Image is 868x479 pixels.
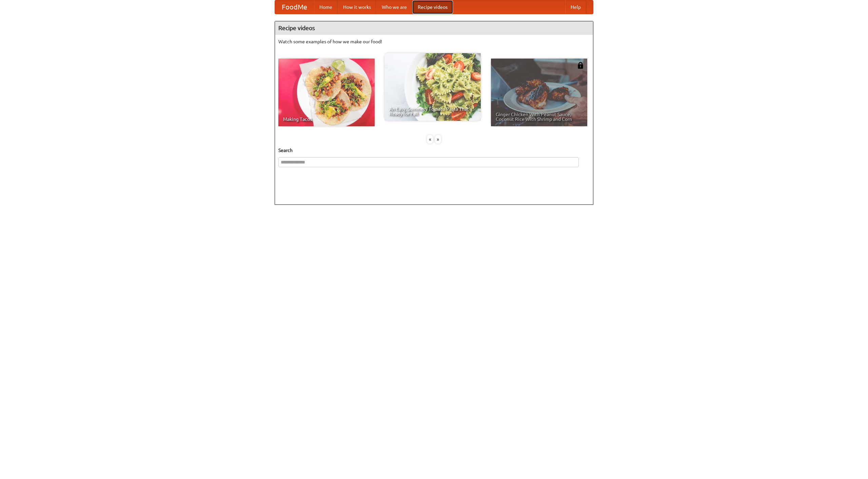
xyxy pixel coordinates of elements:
a: Help [565,0,586,14]
h5: Search [278,147,590,154]
span: An Easy, Summery Tomato Pasta That's Ready for Fall [389,107,476,116]
a: Who we are [376,0,412,14]
a: Home [314,0,338,14]
h4: Recipe videos [275,21,593,35]
a: FoodMe [275,0,314,14]
a: Recipe videos [412,0,453,14]
span: Making Tacos [283,117,370,122]
a: How it works [338,0,376,14]
a: An Easy, Summery Tomato Pasta That's Ready for Fall [384,53,481,121]
a: Making Tacos [278,59,375,126]
div: « [427,135,433,144]
img: 483408.png [577,62,584,69]
p: Watch some examples of how we make our food! [278,38,590,45]
div: » [435,135,441,144]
